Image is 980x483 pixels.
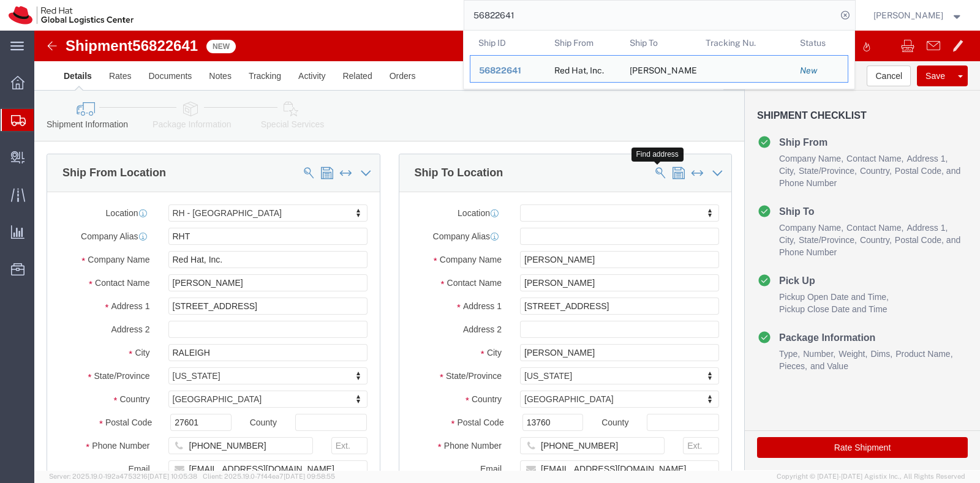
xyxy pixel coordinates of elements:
[800,64,839,77] div: New
[284,473,335,480] span: [DATE] 09:58:55
[34,31,980,470] iframe: FS Legacy Container
[630,56,688,82] div: Saif Islam
[9,6,134,24] img: logo
[148,473,197,480] span: [DATE] 10:05:38
[479,64,537,77] div: 56822641
[479,66,521,75] span: 56822641
[777,471,965,482] span: Copyright © [DATE]-[DATE] Agistix Inc., All Rights Reserved
[873,8,963,23] button: [PERSON_NAME]
[873,9,943,22] span: Robert Lomax
[470,31,854,89] table: Search Results
[470,31,546,55] th: Ship ID
[791,31,848,55] th: Status
[49,473,197,480] span: Server: 2025.19.0-192a4753216
[696,31,791,55] th: Tracking Nu.
[464,1,837,30] input: Search for shipment number, reference number
[554,56,603,82] div: Red Hat, Inc.
[621,31,697,55] th: Ship To
[203,473,335,480] span: Client: 2025.19.0-7f44ea7
[545,31,621,55] th: Ship From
